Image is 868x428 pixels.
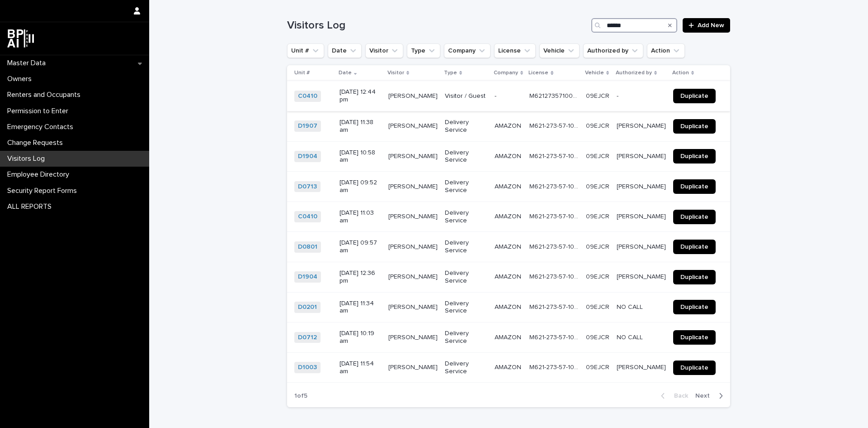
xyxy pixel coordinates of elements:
[340,269,381,285] p: [DATE] 12:36 pm
[673,300,716,314] a: Duplicate
[388,211,439,221] p: KIMBERLY MORILLO
[287,352,730,383] tr: D1003 [DATE] 11:54 am[PERSON_NAME][PERSON_NAME] Delivery ServiceAMAZONAMAZON M621-273-57-100-0M62...
[340,300,381,315] p: [DATE] 11:34 am
[294,68,310,78] p: Unit #
[388,271,439,281] p: KIMBERLY MORILLO
[298,153,317,160] a: D1904
[673,270,716,284] a: Duplicate
[298,92,317,100] a: C0410
[528,68,548,78] p: License
[495,302,523,311] p: AMAZON
[444,43,491,58] button: Company
[287,172,730,202] tr: D0713 [DATE] 09:52 am[PERSON_NAME][PERSON_NAME] Delivery ServiceAMAZONAMAZON M621-273-57-100-0M62...
[586,302,611,311] p: 09EJCR
[388,181,439,191] p: KIMBERLY MORILLO
[445,360,487,375] p: Delivery Service
[673,240,716,254] a: Duplicate
[340,239,381,255] p: [DATE] 09:57 am
[298,303,317,311] a: D0201
[529,91,580,100] p: M62127357100-0
[298,213,317,221] a: C0410
[616,68,652,78] p: Authorized by
[340,119,381,134] p: [DATE] 11:38 am
[680,214,708,220] span: Duplicate
[494,43,536,58] button: License
[680,365,708,371] span: Duplicate
[445,119,487,134] p: Delivery Service
[695,393,715,399] span: Next
[340,330,381,345] p: [DATE] 10:19 am
[529,241,580,251] p: M621-273-57-100-0
[495,91,498,100] p: -
[680,274,708,280] span: Duplicate
[586,211,611,221] p: 09EJCR
[586,151,611,160] p: 09EJCR
[495,332,523,341] p: AMAZON
[445,239,487,255] p: Delivery Service
[529,181,580,191] p: M621-273-57-100-0
[387,68,404,78] p: Visitor
[287,43,324,58] button: Unit #
[388,151,439,160] p: KIMBERLY MORILLO
[680,334,708,341] span: Duplicate
[4,187,84,195] p: Security Report Forms
[586,332,611,341] p: 09EJCR
[617,120,668,130] p: [PERSON_NAME]
[298,243,317,251] a: D0801
[495,151,523,160] p: AMAZON
[287,292,730,322] tr: D0201 [DATE] 11:34 am[PERSON_NAME][PERSON_NAME] Delivery ServiceAMAZONAMAZON M621-273-57-100-0M62...
[340,88,381,104] p: [DATE] 12:44 pm
[4,154,52,163] p: Visitors Log
[4,170,76,179] p: Employee Directory
[445,149,487,164] p: Delivery Service
[445,300,487,315] p: Delivery Service
[617,181,668,191] p: [PERSON_NAME]
[529,271,580,281] p: M621-273-57-100-0
[445,92,487,100] p: Visitor / Guest
[585,68,604,78] p: Vehicle
[586,362,611,371] p: 09EJCR
[617,151,668,160] p: [PERSON_NAME]
[287,202,730,232] tr: C0410 [DATE] 11:03 am[PERSON_NAME][PERSON_NAME] Delivery ServiceAMAZONAMAZON M621-273-57-100-0M62...
[287,141,730,172] tr: D1904 [DATE] 10:58 am[PERSON_NAME][PERSON_NAME] Delivery ServiceAMAZONAMAZON M621-273-57-100-0M62...
[680,153,708,159] span: Duplicate
[617,362,668,371] p: Maria Elena Corzo
[673,330,716,345] a: Duplicate
[388,91,439,100] p: KIMBERLY MORILLO
[328,43,362,58] button: Date
[388,362,439,371] p: KIMBERLY MORILLO
[680,183,708,190] span: Duplicate
[583,43,643,58] button: Authorized by
[654,392,692,400] button: Back
[339,68,352,78] p: Date
[698,22,724,29] span: Add New
[494,68,518,78] p: Company
[445,330,487,345] p: Delivery Service
[586,181,611,191] p: 09EJCR
[407,43,440,58] button: Type
[586,120,611,130] p: 09EJCR
[529,362,580,371] p: M621-273-57-100-0
[287,232,730,262] tr: D0801 [DATE] 09:57 am[PERSON_NAME][PERSON_NAME] Delivery ServiceAMAZONAMAZON M621-273-57-100-0M62...
[4,59,53,67] p: Master Data
[617,271,668,281] p: [PERSON_NAME]
[495,271,523,281] p: AMAZON
[287,385,315,407] p: 1 of 5
[495,120,523,130] p: AMAZON
[680,93,708,99] span: Duplicate
[298,334,317,341] a: D0712
[673,89,716,103] a: Duplicate
[617,302,645,311] p: NO CALL
[340,209,381,225] p: [DATE] 11:03 am
[495,362,523,371] p: AMAZON
[287,19,588,32] h1: Visitors Log
[298,364,317,371] a: D1003
[591,18,677,33] div: Search
[298,273,317,281] a: D1904
[340,179,381,194] p: [DATE] 09:52 am
[495,211,523,221] p: AMAZON
[683,18,730,33] a: Add New
[4,75,39,83] p: Owners
[529,211,580,221] p: M621-273-57-100-0
[529,151,580,160] p: M621-273-57-100-0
